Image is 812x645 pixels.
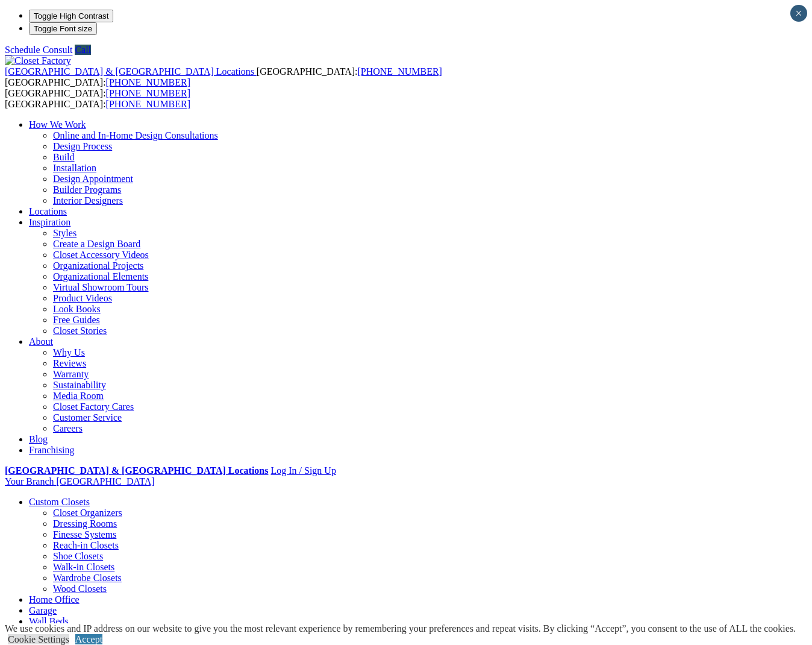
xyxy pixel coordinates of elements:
[53,304,101,314] a: Look Books
[53,271,148,282] a: Organizational Elements
[53,130,218,140] a: Online and In-Home Design Consultations
[53,260,143,271] a: Organizational Projects
[53,195,123,206] a: Interior Designers
[8,634,69,644] a: Cookie Settings
[5,465,268,476] a: [GEOGRAPHIC_DATA] & [GEOGRAPHIC_DATA] Locations
[53,380,106,390] a: Sustainability
[53,412,122,423] a: Customer Service
[53,326,107,336] a: Closet Stories
[53,163,96,173] a: Installation
[75,634,102,644] a: Accept
[29,497,90,507] a: Custom Closets
[106,99,190,109] a: [PHONE_NUMBER]
[29,434,48,444] a: Blog
[53,562,114,572] a: Walk-in Closets
[53,369,89,379] a: Warranty
[53,508,122,518] a: Closet Organizers
[106,88,190,98] a: [PHONE_NUMBER]
[29,217,70,227] a: Inspiration
[53,141,112,151] a: Design Process
[29,594,80,605] a: Home Office
[53,401,134,412] a: Closet Factory Cares
[5,88,190,109] span: [GEOGRAPHIC_DATA]: [GEOGRAPHIC_DATA]:
[53,584,107,594] a: Wood Closets
[5,476,54,486] span: Your Branch
[53,282,149,292] a: Virtual Showroom Tours
[53,551,103,561] a: Shoe Closets
[5,45,72,55] a: Schedule Consult
[34,24,92,33] span: Toggle Font size
[5,55,71,66] img: Closet Factory
[53,315,100,325] a: Free Guides
[29,10,113,22] button: Toggle High Contrast
[53,518,117,529] a: Dressing Rooms
[5,66,254,77] span: [GEOGRAPHIC_DATA] & [GEOGRAPHIC_DATA] Locations
[29,119,86,130] a: How We Work
[357,66,442,77] a: [PHONE_NUMBER]
[53,228,77,238] a: Styles
[53,529,116,540] a: Finesse Systems
[53,174,133,184] a: Design Appointment
[53,423,83,433] a: Careers
[5,66,257,77] a: [GEOGRAPHIC_DATA] & [GEOGRAPHIC_DATA] Locations
[270,465,336,476] a: Log In / Sign Up
[5,476,155,486] a: Your Branch [GEOGRAPHIC_DATA]
[29,336,53,347] a: About
[53,250,149,260] a: Closet Accessory Videos
[53,347,85,357] a: Why Us
[29,445,75,455] a: Franchising
[53,540,119,550] a: Reach-in Closets
[29,616,69,626] a: Wall Beds
[29,605,57,615] a: Garage
[5,66,442,87] span: [GEOGRAPHIC_DATA]: [GEOGRAPHIC_DATA]:
[106,77,190,87] a: [PHONE_NUMBER]
[5,623,796,634] div: We use cookies and IP address on our website to give you the most relevant experience by remember...
[75,45,91,55] a: Call
[790,5,807,22] button: Close
[34,11,108,20] span: Toggle High Contrast
[53,391,104,401] a: Media Room
[29,206,67,216] a: Locations
[53,239,140,249] a: Create a Design Board
[53,184,121,195] a: Builder Programs
[53,152,75,162] a: Build
[56,476,154,486] span: [GEOGRAPHIC_DATA]
[53,293,112,303] a: Product Videos
[53,573,122,583] a: Wardrobe Closets
[53,358,86,368] a: Reviews
[29,22,97,35] button: Toggle Font size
